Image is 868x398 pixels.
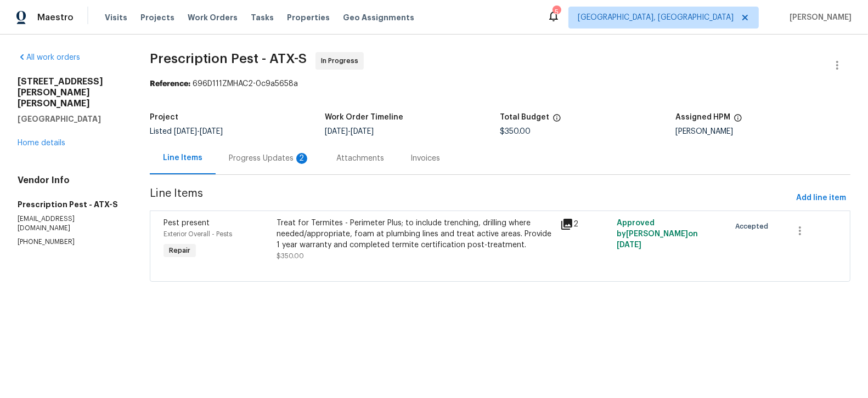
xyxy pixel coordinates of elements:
[734,113,742,128] span: The hpm assigned to this work order.
[578,12,734,23] span: [GEOGRAPHIC_DATA], [GEOGRAPHIC_DATA]
[500,113,549,121] h5: Total Budget
[277,253,304,259] span: $350.00
[163,152,202,163] div: Line Items
[18,237,123,247] p: [PHONE_NUMBER]
[18,139,65,147] a: Home details
[150,128,223,135] span: Listed
[150,188,792,208] span: Line Items
[18,175,123,186] h4: Vendor Info
[325,128,348,135] span: [DATE]
[150,52,307,65] span: Prescription Pest - ATX-S
[325,128,374,135] span: -
[18,76,123,109] h2: [STREET_ADDRESS][PERSON_NAME][PERSON_NAME]
[617,241,641,249] span: [DATE]
[296,153,307,164] div: 2
[553,7,560,18] div: 5
[188,12,238,23] span: Work Orders
[251,14,274,21] span: Tasks
[174,128,197,135] span: [DATE]
[164,231,232,237] span: Exterior Overall - Pests
[150,113,178,121] h5: Project
[229,153,310,164] div: Progress Updates
[37,12,74,23] span: Maestro
[18,54,80,61] a: All work orders
[164,219,210,227] span: Pest present
[796,191,846,205] span: Add line item
[165,245,195,256] span: Repair
[336,153,384,164] div: Attachments
[321,55,363,66] span: In Progress
[675,113,730,121] h5: Assigned HPM
[560,218,610,231] div: 2
[18,113,123,124] h5: [GEOGRAPHIC_DATA]
[617,219,698,249] span: Approved by [PERSON_NAME] on
[277,218,553,251] div: Treat for Termites - Perimeter Plus; to include trenching, drilling where needed/appropriate, foa...
[410,153,440,164] div: Invoices
[500,128,531,135] span: $350.00
[735,221,773,232] span: Accepted
[150,80,190,88] b: Reference:
[105,12,127,23] span: Visits
[174,128,223,135] span: -
[18,214,123,233] p: [EMAIL_ADDRESS][DOMAIN_NAME]
[18,199,123,210] h5: Prescription Pest - ATX-S
[200,128,223,135] span: [DATE]
[675,128,850,135] div: [PERSON_NAME]
[785,12,852,23] span: [PERSON_NAME]
[287,12,330,23] span: Properties
[553,113,561,128] span: The total cost of line items that have been proposed by Opendoor. This sum includes line items th...
[792,188,850,208] button: Add line item
[351,128,374,135] span: [DATE]
[343,12,414,23] span: Geo Assignments
[325,113,403,121] h5: Work Order Timeline
[140,12,174,23] span: Projects
[150,78,850,89] div: 696D111ZMHAC2-0c9a5658a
